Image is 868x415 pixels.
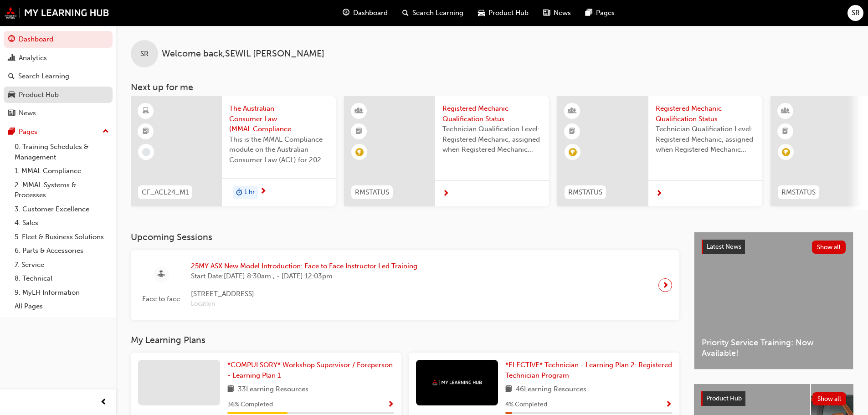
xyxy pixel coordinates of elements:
a: Latest NewsShow allPriority Service Training: Now Available! [694,232,853,369]
span: next-icon [662,279,669,292]
a: Product Hub [4,87,113,103]
a: 2. MMAL Systems & Processes [11,178,113,202]
a: *ELECTIVE* Technician - Learning Plan 2: Registered Technician Program [505,360,672,380]
img: mmal [5,7,109,19]
a: All Pages [11,299,113,313]
span: book-icon [227,384,234,395]
span: search-icon [8,72,15,81]
h3: Upcoming Sessions [131,232,679,242]
span: News [554,8,571,18]
span: Registered Mechanic Qualification Status [656,103,755,124]
a: 0. Training Schedules & Management [11,140,113,164]
span: 33 Learning Resources [238,384,308,395]
span: next-icon [260,188,267,196]
span: Technician Qualification Level: Registered Mechanic, assigned when Registered Mechanic modules ha... [656,124,755,155]
span: learningRecordVerb_ACHIEVE-icon [782,148,790,156]
span: *ELECTIVE* Technician - Learning Plan 2: Registered Technician Program [505,361,672,379]
span: 25MY ASX New Model Introduction: Face to Face Instructor Led Training [191,261,417,272]
button: Pages [4,123,113,140]
span: RMSTATUS [355,187,389,198]
a: Face to face25MY ASX New Model Introduction: Face to Face Instructor Led TrainingStart Date:[DATE... [138,257,672,313]
span: Show Progress [665,401,672,409]
span: search-icon [402,7,409,19]
span: SR [140,49,149,59]
span: CF_ACL24_M1 [142,187,189,198]
span: learningResourceType_INSTRUCTOR_LED-icon [356,105,362,117]
span: 46 Learning Resources [516,384,586,395]
span: learningResourceType_INSTRUCTOR_LED-icon [782,105,789,117]
button: Show all [812,241,846,254]
span: chart-icon [8,54,15,62]
span: Dashboard [353,8,388,18]
div: Search Learning [18,71,69,82]
a: 3. Customer Excellence [11,202,113,216]
span: Registered Mechanic Qualification Status [442,103,542,124]
span: 4 % Completed [505,400,547,410]
a: Product HubShow all [701,391,846,406]
span: book-icon [505,384,512,395]
span: next-icon [442,190,449,198]
a: 6. Parts & Accessories [11,244,113,258]
span: learningRecordVerb_ACHIEVE-icon [569,148,577,156]
button: DashboardAnalyticsSearch LearningProduct HubNews [4,29,113,123]
span: news-icon [8,109,15,118]
span: Welcome back , SEWIL [PERSON_NAME] [162,49,324,59]
span: Product Hub [488,8,529,18]
span: sessionType_FACE_TO_FACE-icon [158,269,164,280]
span: RMSTATUS [781,187,816,198]
button: SR [847,5,863,21]
span: learningResourceType_INSTRUCTOR_LED-icon [569,105,575,117]
span: duration-icon [236,187,242,199]
button: Show Progress [665,399,672,410]
span: learningResourceType_ELEARNING-icon [143,105,149,117]
a: 7. Service [11,258,113,272]
span: booktick-icon [782,126,789,138]
a: news-iconNews [536,4,578,22]
a: Dashboard [4,31,113,48]
a: pages-iconPages [578,4,622,22]
div: Pages [19,127,37,137]
span: Latest News [707,243,741,251]
a: 4. Sales [11,216,113,230]
span: news-icon [543,7,550,19]
a: 1. MMAL Compliance [11,164,113,178]
span: learningRecordVerb_ACHIEVE-icon [355,148,364,156]
a: News [4,105,113,122]
span: Technician Qualification Level: Registered Mechanic, assigned when Registered Mechanic modules ha... [442,124,542,155]
a: Latest NewsShow all [702,240,846,254]
h3: My Learning Plans [131,335,679,345]
span: pages-icon [586,7,592,19]
span: The Australian Consumer Law (MMAL Compliance - 2024) [229,103,329,134]
span: Search Learning [412,8,463,18]
a: search-iconSearch Learning [395,4,471,22]
span: Start Date: [DATE] 8:30am , - [DATE] 12:03pm [191,271,417,282]
span: Show Progress [387,401,394,409]
a: RMSTATUSRegistered Mechanic Qualification StatusTechnician Qualification Level: Registered Mechan... [557,96,762,206]
span: next-icon [656,190,663,198]
img: mmal [432,379,482,385]
a: car-iconProduct Hub [471,4,536,22]
span: guage-icon [8,36,15,44]
span: This is the MMAL Compliance module on the Australian Consumer Law (ACL) for 2024. Complete this m... [229,134,329,165]
span: pages-icon [8,128,15,136]
span: car-icon [8,91,15,99]
a: Search Learning [4,68,113,85]
span: guage-icon [343,7,349,19]
span: booktick-icon [143,126,149,138]
span: car-icon [478,7,485,19]
span: 36 % Completed [227,400,273,410]
a: RMSTATUSRegistered Mechanic Qualification StatusTechnician Qualification Level: Registered Mechan... [344,96,549,206]
span: *COMPULSORY* Workshop Supervisor / Foreperson - Learning Plan 1 [227,361,393,379]
button: Show all [812,392,847,405]
span: [STREET_ADDRESS] [191,289,417,299]
h3: Next up for me [116,82,868,92]
span: booktick-icon [356,126,362,138]
span: Product Hub [706,395,742,402]
span: SR [852,8,860,18]
a: *COMPULSORY* Workshop Supervisor / Foreperson - Learning Plan 1 [227,360,394,380]
span: Location [191,299,417,309]
a: 9. MyLH Information [11,286,113,300]
span: Face to face [138,294,184,304]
